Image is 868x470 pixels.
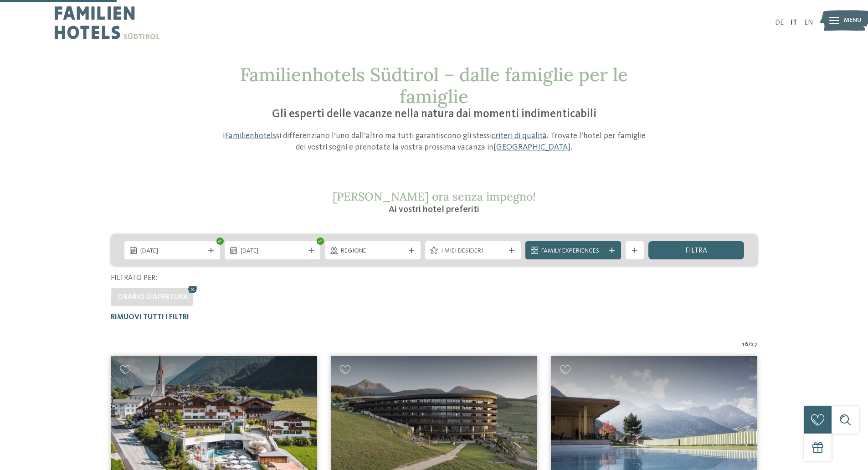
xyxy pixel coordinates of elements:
[389,205,479,214] span: Ai vostri hotel preferiti
[775,19,784,26] a: DE
[218,130,651,153] p: I si differenziano l’uno dall’altro ma tutti garantiscono gli stessi . Trovate l’hotel per famigl...
[844,16,862,25] span: Menu
[241,247,304,256] span: [DATE]
[441,247,505,256] span: I miei desideri
[111,274,157,282] span: Filtrato per:
[685,247,707,254] span: filtra
[140,247,204,256] span: [DATE]
[748,340,751,349] span: /
[791,19,797,26] a: IT
[742,340,748,349] span: 16
[804,19,813,26] a: EN
[493,143,570,151] a: [GEOGRAPHIC_DATA]
[341,247,405,256] span: Regione
[751,340,758,349] span: 27
[333,189,536,204] span: [PERSON_NAME] ora senza impegno!
[541,247,605,256] span: Family Experiences
[225,132,276,140] a: Familienhotels
[111,314,189,321] span: Rimuovi tutti i filtri
[240,63,628,108] span: Familienhotels Südtirol – dalle famiglie per le famiglie
[272,108,596,120] span: Gli esperti delle vacanze nella natura dai momenti indimenticabili
[118,294,188,301] span: Orario d'apertura
[492,132,547,140] a: criteri di qualità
